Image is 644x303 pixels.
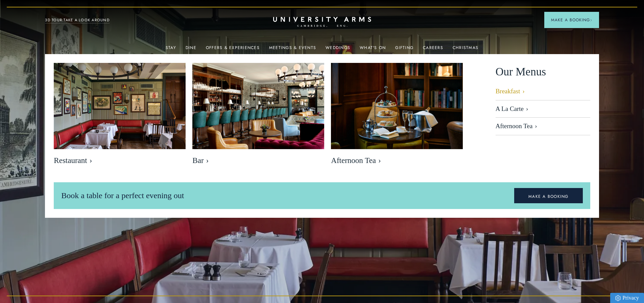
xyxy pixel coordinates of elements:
[496,100,590,118] a: A La Carte
[54,63,186,151] img: image-bebfa3899fb04038ade422a89983545adfd703f7-2500x1667-jpg
[615,295,621,301] img: Privacy
[395,45,413,54] a: Gifting
[331,63,463,151] img: image-eb2e3df6809416bccf7066a54a890525e7486f8d-2500x1667-jpg
[423,45,443,54] a: Careers
[496,118,590,135] a: Afternoon Tea
[514,188,583,204] a: MAKE A BOOKING
[192,63,324,169] a: image-b49cb22997400f3f08bed174b2325b8c369ebe22-8192x5461-jpg Bar
[54,63,186,169] a: image-bebfa3899fb04038ade422a89983545adfd703f7-2500x1667-jpg Restaurant
[192,156,324,165] span: Bar
[61,191,184,200] span: Book a table for a perfect evening out
[551,17,592,23] span: Make a Booking
[544,12,599,28] button: Make a BookingArrow icon
[326,45,350,54] a: Weddings
[496,88,590,100] a: Breakfast
[360,45,386,54] a: What's On
[273,17,371,27] a: Home
[331,156,463,165] span: Afternoon Tea
[54,156,186,165] span: Restaurant
[206,45,260,54] a: Offers & Experiences
[166,45,176,54] a: Stay
[192,63,324,151] img: image-b49cb22997400f3f08bed174b2325b8c369ebe22-8192x5461-jpg
[496,63,546,81] span: Our Menus
[610,293,644,303] a: Privacy
[186,45,196,54] a: Dine
[590,19,592,21] img: Arrow icon
[453,45,478,54] a: Christmas
[331,63,463,169] a: image-eb2e3df6809416bccf7066a54a890525e7486f8d-2500x1667-jpg Afternoon Tea
[269,45,316,54] a: Meetings & Events
[45,17,110,23] a: 3D TOUR:TAKE A LOOK AROUND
